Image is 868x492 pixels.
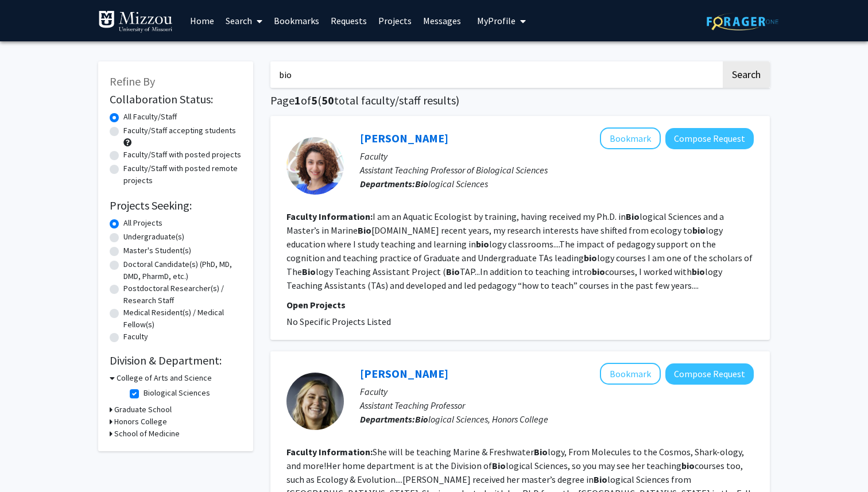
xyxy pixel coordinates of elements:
[360,178,415,189] b: Departments:
[415,413,428,425] b: Bio
[114,416,167,428] h3: Honors College
[268,1,325,41] a: Bookmarks
[270,94,770,107] h1: Page of ( total faculty/staff results)
[534,446,548,458] b: Bio
[360,366,448,381] a: [PERSON_NAME]
[373,1,417,41] a: Projects
[584,252,597,264] b: bio
[123,258,242,282] label: Doctoral Candidate(s) (PhD, MD, DMD, PharmD, etc.)
[114,428,180,440] h3: School of Medicine
[692,266,705,277] b: bio
[321,93,334,107] span: 50
[286,211,753,291] fg-read-more: I am an Aquatic Ecologist by training, having received my Ph.D. in logical Sciences and a Master’...
[325,1,373,41] a: Requests
[417,1,467,41] a: Messages
[114,404,172,416] h3: Graduate School
[302,266,316,277] b: Bio
[220,1,268,41] a: Search
[270,61,721,88] input: Search Keywords
[665,128,754,149] button: Compose Request to Mitra Asgari
[286,446,373,458] b: Faculty Information:
[123,245,191,257] label: Master's Student(s)
[286,316,391,327] span: No Specific Projects Listed
[477,15,516,26] span: My Profile
[360,413,415,425] b: Departments:
[600,127,661,149] button: Add Mitra Asgari to Bookmarks
[123,149,241,161] label: Faculty/Staff with posted projects
[692,224,706,236] b: bio
[592,266,605,277] b: bio
[123,217,162,229] label: All Projects
[286,298,754,312] p: Open Projects
[123,125,236,137] label: Faculty/Staff accepting students
[360,131,448,145] a: [PERSON_NAME]
[360,398,754,412] p: Assistant Teaching Professor
[492,460,506,471] b: Bio
[110,199,242,212] h2: Projects Seeking:
[294,93,301,107] span: 1
[681,460,695,471] b: bio
[360,385,754,398] p: Faculty
[723,61,770,88] button: Search
[415,178,428,189] b: Bio
[358,224,371,236] b: Bio
[123,307,242,331] label: Medical Resident(s) / Medical Fellow(s)
[123,162,242,187] label: Faculty/Staff with posted remote projects
[286,211,373,222] b: Faculty Information:
[117,372,212,384] h3: College of Arts and Science
[98,10,173,33] img: University of Missouri Logo
[123,282,242,307] label: Postdoctoral Researcher(s) / Research Staff
[110,74,155,88] span: Refine By
[123,231,184,243] label: Undergraduate(s)
[707,13,778,30] img: ForagerOne Logo
[144,387,210,399] label: Biological Sciences
[626,211,640,222] b: Bio
[110,92,242,106] h2: Collaboration Status:
[665,363,754,385] button: Compose Request to Sabrina Michael
[123,331,148,343] label: Faculty
[9,440,49,483] iframe: Chat
[476,238,489,250] b: bio
[594,474,607,485] b: Bio
[311,93,317,107] span: 5
[110,354,242,367] h2: Division & Department:
[415,178,488,189] span: logical Sciences
[446,266,460,277] b: Bio
[184,1,220,41] a: Home
[600,363,661,385] button: Add Sabrina Michael to Bookmarks
[360,163,754,177] p: Assistant Teaching Professor of Biological Sciences
[360,149,754,163] p: Faculty
[123,111,177,123] label: All Faculty/Staff
[415,413,548,425] span: logical Sciences, Honors College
